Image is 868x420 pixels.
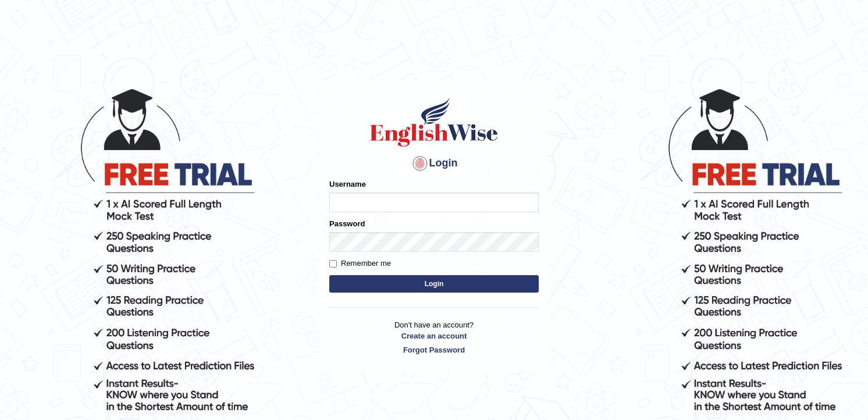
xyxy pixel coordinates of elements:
a: Create an account [329,330,539,341]
h4: Login [329,154,539,173]
label: Username [329,179,366,190]
p: Don't have an account? [329,319,539,355]
a: Forgot Password [329,344,539,355]
label: Remember me [329,258,391,269]
button: Login [329,275,539,293]
img: Logo of English Wise sign in for intelligent practice with AI [368,96,500,148]
input: Remember me [329,260,337,268]
label: Password [329,218,365,229]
